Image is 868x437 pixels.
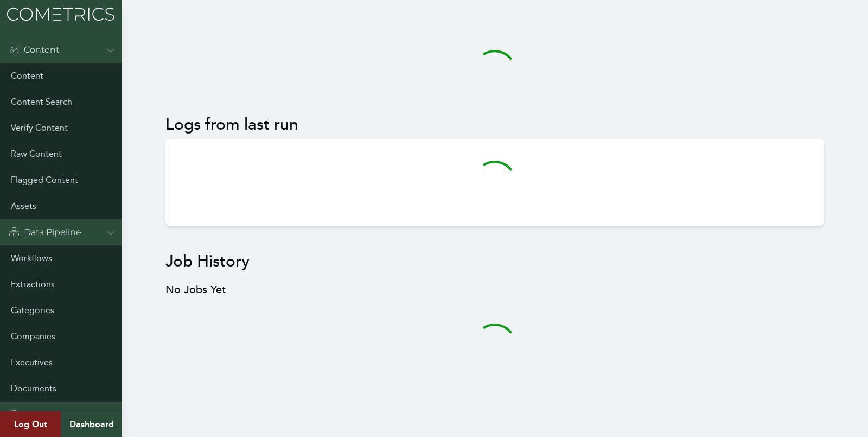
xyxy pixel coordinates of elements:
div: Content [9,43,59,56]
h3: No Jobs Yet [165,282,824,297]
div: Data Pipeline [9,226,81,239]
div: Admin [9,408,53,421]
svg: audio-loading [473,324,516,367]
svg: audio-loading [473,50,516,93]
a: Dashboard [61,411,122,437]
h2: Logs from last run [165,115,824,135]
h2: Job History [165,252,824,271]
svg: audio-loading [473,161,516,204]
